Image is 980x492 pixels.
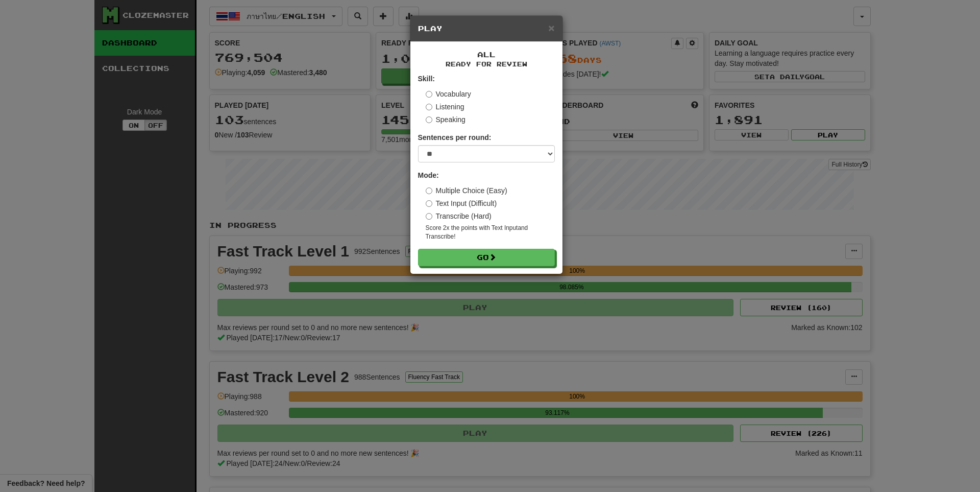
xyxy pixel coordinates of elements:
small: Ready for Review [418,60,555,68]
label: Speaking [426,114,465,125]
input: Listening [426,104,432,110]
strong: Mode: [418,171,439,179]
span: All [477,50,496,59]
input: Speaking [426,116,432,123]
input: Text Input (Difficult) [426,200,432,207]
h5: Play [418,24,555,34]
span: × [548,22,554,34]
label: Transcribe (Hard) [426,211,492,221]
input: Vocabulary [426,91,432,98]
button: Close [548,22,554,33]
input: Transcribe (Hard) [426,213,432,220]
small: Score 2x the points with Text Input and Transcribe ! [426,224,555,241]
input: Multiple Choice (Easy) [426,188,432,194]
label: Text Input (Difficult) [426,198,497,208]
button: Go [418,249,555,266]
label: Sentences per round: [418,132,492,143]
label: Vocabulary [426,89,471,99]
label: Multiple Choice (Easy) [426,185,507,196]
strong: Skill: [418,75,435,83]
label: Listening [426,102,464,112]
